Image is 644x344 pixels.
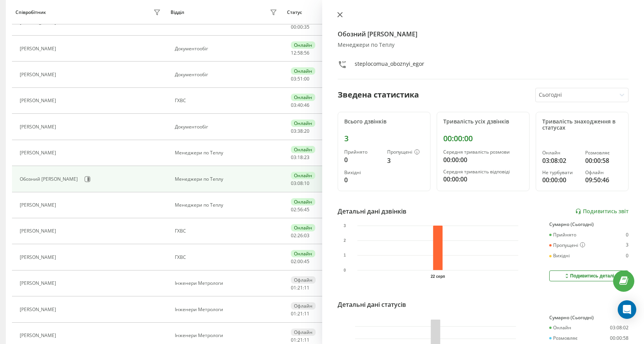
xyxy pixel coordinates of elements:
[626,232,629,238] div: 0
[344,149,381,155] div: Прийнято
[291,180,296,187] span: 03
[20,124,58,130] div: [PERSON_NAME]
[443,149,523,155] div: Середня тривалість розмови
[443,169,523,175] div: Середня тривалість відповіді
[291,206,296,213] span: 02
[297,337,303,343] span: 21
[291,128,309,134] div: : :
[175,20,279,25] div: ГХВС
[304,75,309,82] span: 00
[175,281,279,286] div: Інженери Метрологи
[297,232,303,239] span: 26
[549,335,577,341] div: Розмовляє
[304,206,309,213] span: 45
[443,175,523,184] div: 00:00:00
[15,10,46,15] div: Співробітник
[297,154,303,161] span: 18
[291,155,309,160] div: : :
[344,155,381,164] div: 0
[20,98,58,103] div: [PERSON_NAME]
[291,76,309,82] div: : :
[291,310,296,317] span: 01
[344,170,381,175] div: Вихідні
[291,258,296,265] span: 02
[304,24,309,30] span: 35
[297,310,303,317] span: 21
[304,284,309,291] span: 11
[549,253,570,258] div: Вихідні
[291,41,315,49] div: Онлайн
[20,72,58,77] div: [PERSON_NAME]
[304,337,309,343] span: 11
[291,302,316,310] div: Офлайн
[542,150,579,156] div: Онлайн
[291,198,315,205] div: Онлайн
[304,232,309,239] span: 03
[304,310,309,317] span: 11
[344,175,381,185] div: 0
[542,118,622,132] div: Тривалість знаходження в статусах
[430,274,445,279] text: 22 серп
[338,300,406,309] div: Детальні дані статусів
[542,170,579,175] div: Не турбувати
[175,176,279,182] div: Менеджери по Теплу
[291,232,296,239] span: 02
[175,202,279,208] div: Менеджери по Теплу
[291,311,309,317] div: : :
[291,250,315,257] div: Онлайн
[20,176,80,182] div: Обозний [PERSON_NAME]
[291,102,296,108] span: 03
[291,103,309,108] div: : :
[626,253,629,258] div: 0
[585,170,622,175] div: Офлайн
[291,259,309,264] div: : :
[343,253,346,257] text: 1
[291,67,315,75] div: Онлайн
[549,242,585,248] div: Пропущені
[549,222,629,227] div: Сумарно (Сьогодні)
[387,149,424,156] div: Пропущені
[291,120,315,127] div: Онлайн
[387,156,424,165] div: 3
[338,42,629,48] div: Менеджери по Теплу
[304,180,309,187] span: 10
[355,60,424,71] div: steplocomua_oboznyi_egor
[297,284,303,291] span: 21
[291,284,296,291] span: 01
[175,333,279,338] div: Інженери Метрологи
[20,307,58,312] div: [PERSON_NAME]
[291,224,315,231] div: Онлайн
[343,268,346,272] text: 0
[549,270,629,281] button: Подивитись деталі
[343,224,346,228] text: 3
[291,337,309,343] div: : :
[175,98,279,103] div: ГХВС
[287,10,302,15] div: Статус
[443,134,523,143] div: 00:00:00
[175,150,279,156] div: Менеджери по Теплу
[549,315,629,320] div: Сумарно (Сьогодні)
[575,208,629,215] a: Подивитись звіт
[291,337,296,343] span: 01
[304,258,309,265] span: 45
[618,300,636,319] div: Open Intercom Messenger
[175,307,279,312] div: Інженери Метрологи
[291,172,315,179] div: Онлайн
[175,72,279,77] div: Документообіг
[610,325,629,330] div: 03:08:02
[20,202,58,208] div: [PERSON_NAME]
[291,146,315,153] div: Онлайн
[304,154,309,161] span: 23
[344,118,424,125] div: Всього дзвінків
[626,242,629,248] div: 3
[304,102,309,108] span: 46
[338,207,407,216] div: Детальні дані дзвінків
[175,46,279,51] div: Документообіг
[291,94,315,101] div: Онлайн
[291,276,316,284] div: Офлайн
[291,207,309,212] div: : :
[304,50,309,56] span: 56
[291,50,309,56] div: : :
[291,285,309,291] div: : :
[297,180,303,187] span: 08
